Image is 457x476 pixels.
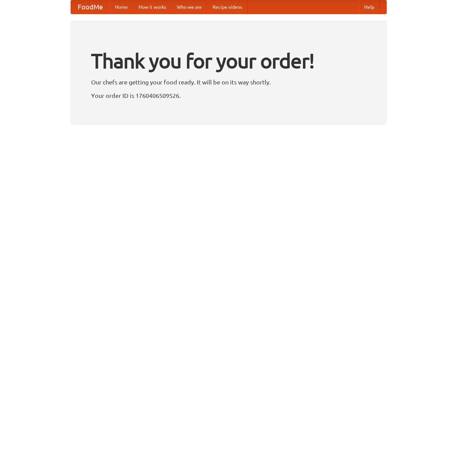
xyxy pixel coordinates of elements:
p: Your order ID is 1760406509526. [91,90,366,101]
a: Who we are [172,0,207,14]
a: Recipe videos [207,0,247,14]
a: How it works [133,0,172,14]
h1: Thank you for your order! [91,45,366,77]
a: Help [359,0,380,14]
a: FoodMe [71,0,110,14]
a: Home [110,0,133,14]
p: Our chefs are getting your food ready. It will be on its way shortly. [91,77,366,87]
